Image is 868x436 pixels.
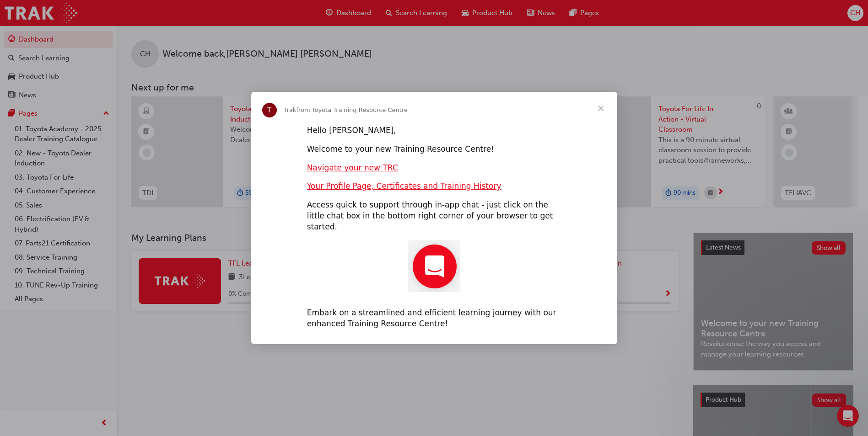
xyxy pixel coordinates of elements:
[307,308,561,330] div: Embark on a streamlined and efficient learning journey with our enhanced Training Resource Centre!
[307,181,501,191] a: Your Profile Page, Certificates and Training History
[307,144,561,155] div: Welcome to your new Training Resource Centre!
[307,163,398,172] a: Navigate your new TRC
[584,92,617,125] span: Close
[262,103,277,117] div: Profile image for Trak
[296,106,408,113] span: from Toyota Training Resource Centre
[307,125,561,136] div: Hello [PERSON_NAME],
[307,200,561,232] div: Access quick to support through in-app chat - just click on the little chat box in the bottom rig...
[284,106,297,113] span: Trak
